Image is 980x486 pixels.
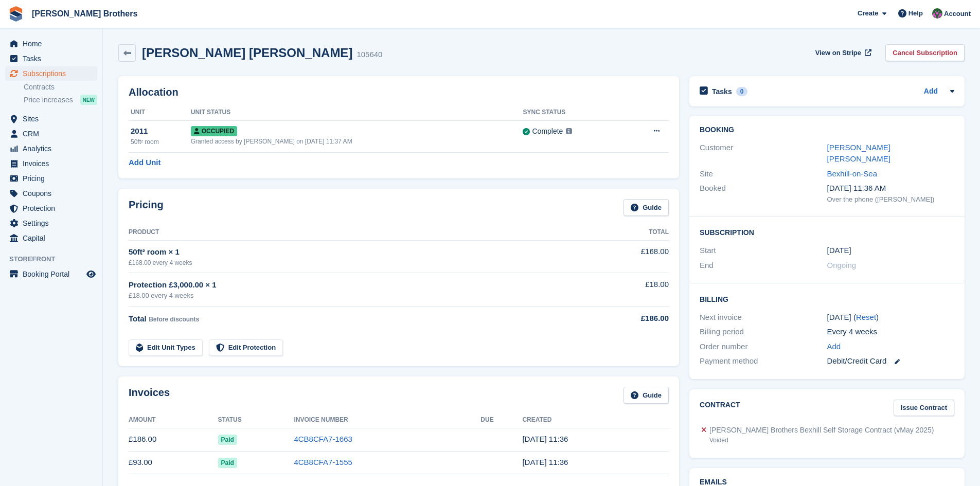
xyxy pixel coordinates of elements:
div: 2011 [131,125,191,137]
a: menu [5,156,97,171]
div: £168.00 every 4 weeks [129,258,586,267]
div: Debit/Credit Card [827,355,954,367]
span: Paid [218,458,237,468]
th: Sync Status [523,104,624,121]
th: Unit [129,104,191,121]
div: £186.00 [586,313,669,325]
h2: Contract [700,400,740,417]
div: 0 [736,87,748,96]
span: Account [944,9,971,19]
span: Capital [23,231,84,245]
th: Product [129,224,586,241]
a: menu [5,186,97,201]
span: Analytics [23,141,84,156]
h2: Tasks [712,87,732,96]
div: Every 4 weeks [827,326,954,338]
span: Total [129,314,147,323]
a: Cancel Subscription [885,44,965,61]
div: 50ft² room × 1 [129,246,586,258]
div: Over the phone ([PERSON_NAME]) [827,194,954,205]
a: Price increases NEW [24,94,97,105]
a: menu [5,112,97,126]
div: Complete [532,126,563,137]
a: Contracts [24,82,97,92]
th: Created [522,412,669,428]
span: Home [23,37,84,51]
h2: Booking [700,126,954,134]
span: Occupied [191,126,237,136]
a: menu [5,127,97,141]
a: menu [5,66,97,81]
img: stora-icon-8386f47178a22dfd0bd8f6a31ec36ba5ce8667c1dd55bd0f319d3a0aa187defe.svg [8,6,24,22]
div: Protection £3,000.00 × 1 [129,279,586,291]
div: Voided [709,436,934,445]
div: Start [700,245,827,257]
a: Edit Unit Types [129,339,203,356]
div: Customer [700,142,827,165]
a: menu [5,171,97,186]
h2: [PERSON_NAME] [PERSON_NAME] [142,46,352,60]
a: 4CB8CFA7-1663 [294,435,352,443]
span: Storefront [9,254,102,264]
h2: Subscription [700,227,954,237]
span: Price increases [24,95,73,105]
a: [PERSON_NAME] Brothers [28,5,141,22]
div: [PERSON_NAME] Brothers Bexhill Self Storage Contract (vMay 2025) [709,425,934,436]
a: Bexhill-on-Sea [827,169,878,178]
time: 2025-09-02 00:00:00 UTC [827,245,851,257]
th: Amount [129,412,218,428]
a: Add [827,341,841,353]
div: End [700,260,827,272]
span: Ongoing [827,261,857,269]
a: View on Stripe [811,44,874,61]
span: Booking Portal [23,267,84,281]
time: 2025-09-02 10:36:31 UTC [522,458,568,466]
span: Coupons [23,186,84,201]
span: Paid [218,435,237,445]
a: menu [5,267,97,281]
a: Add [924,86,938,98]
div: Payment method [700,355,827,367]
th: Status [218,412,294,428]
div: Billing period [700,326,827,338]
th: Total [586,224,669,241]
img: Nick Wright [932,8,942,19]
div: Next invoice [700,312,827,323]
div: Booked [700,183,827,204]
td: £93.00 [129,451,218,474]
span: Before discounts [149,316,199,323]
a: Guide [623,199,669,216]
span: CRM [23,127,84,141]
div: 50ft² room [131,137,191,147]
a: Add Unit [129,157,161,169]
h2: Billing [700,294,954,304]
img: icon-info-grey-7440780725fd019a000dd9b08b2336e03edf1995a4989e88bcd33f0948082b44.svg [566,128,572,134]
a: menu [5,231,97,245]
th: Invoice Number [294,412,480,428]
a: menu [5,201,97,215]
h2: Allocation [129,86,669,98]
span: Create [858,8,878,19]
a: Edit Protection [209,339,283,356]
h2: Pricing [129,199,164,216]
td: £186.00 [129,428,218,451]
th: Unit Status [191,104,523,121]
div: Site [700,168,827,180]
h2: Invoices [129,387,170,404]
a: 4CB8CFA7-1555 [294,458,352,466]
span: Protection [23,201,84,215]
span: View on Stripe [815,48,861,58]
a: menu [5,51,97,66]
th: Due [480,412,522,428]
td: £168.00 [586,240,669,273]
div: NEW [80,95,97,105]
span: Tasks [23,51,84,66]
span: Help [908,8,923,19]
a: Reset [856,313,876,321]
a: menu [5,216,97,230]
div: Granted access by [PERSON_NAME] on [DATE] 11:37 AM [191,137,523,146]
span: Invoices [23,156,84,171]
div: £18.00 every 4 weeks [129,291,586,301]
span: Pricing [23,171,84,186]
span: Sites [23,112,84,126]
